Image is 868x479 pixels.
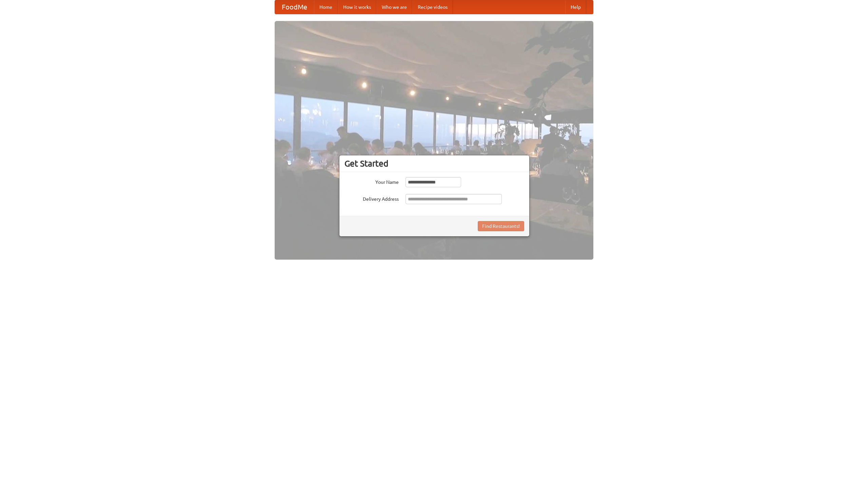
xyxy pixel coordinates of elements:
a: Help [565,0,586,14]
a: Home [314,0,338,14]
a: FoodMe [275,0,314,14]
a: Who we are [376,0,412,14]
a: How it works [338,0,376,14]
a: Recipe videos [412,0,453,14]
h3: Get Started [344,158,524,169]
button: Find Restaurants! [478,221,524,231]
label: Delivery Address [344,194,399,202]
label: Your Name [344,177,399,186]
